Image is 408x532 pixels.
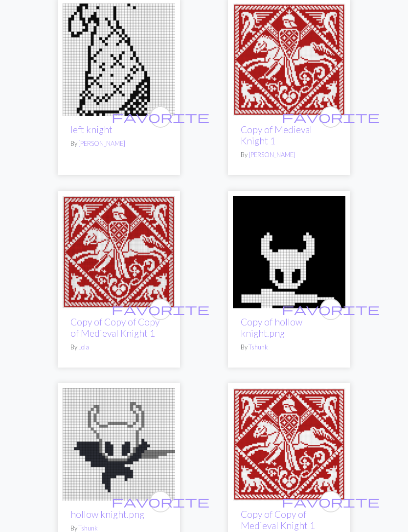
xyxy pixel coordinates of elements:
[112,302,209,317] span: favorite
[63,439,175,448] a: hollow knight.png
[241,317,302,339] a: Copy of hollow knight.png
[249,344,268,351] a: Tshunk
[70,317,159,339] a: Copy of Copy of Copy of Medieval Knight 1
[233,247,345,256] a: hollow knight.png
[233,389,345,501] img: Medieval Knight 1
[241,124,312,147] a: Copy of Medieval Knight 1
[233,54,345,63] a: Medieval Knight 1
[320,491,341,513] button: favourite
[233,196,345,309] img: hollow knight.png
[282,494,380,509] span: favorite
[70,124,113,136] a: left knight
[78,344,89,351] a: Lola
[112,492,209,512] i: favourite
[282,108,380,127] i: favourite
[112,108,209,127] i: favourite
[282,300,380,320] i: favourite
[63,196,175,309] img: Medieval Knight 1
[63,247,175,256] a: Medieval Knight 1
[78,140,125,148] a: [PERSON_NAME]
[150,491,171,513] button: favourite
[233,439,345,448] a: Medieval Knight 1
[112,300,209,320] i: favourite
[70,139,167,149] p: By
[282,302,380,317] span: favorite
[150,299,171,321] button: favourite
[249,151,295,159] a: [PERSON_NAME]
[320,107,341,128] button: favourite
[241,343,338,352] p: By
[241,151,338,160] p: By
[70,509,144,520] a: hollow knight.png
[282,492,380,512] i: favourite
[150,107,171,128] button: favourite
[112,110,209,125] span: favorite
[112,494,209,509] span: favorite
[63,54,175,63] a: Copy of WhatsApp Image 2025-01-15 at 12.30.00.jpeg
[320,299,341,321] button: favourite
[233,4,345,116] img: Medieval Knight 1
[70,343,167,352] p: By
[241,509,315,532] a: Copy of Copy of Medieval Knight 1
[282,110,380,125] span: favorite
[63,4,175,116] img: Copy of WhatsApp Image 2025-01-15 at 12.30.00.jpeg
[63,389,175,501] img: hollow knight.png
